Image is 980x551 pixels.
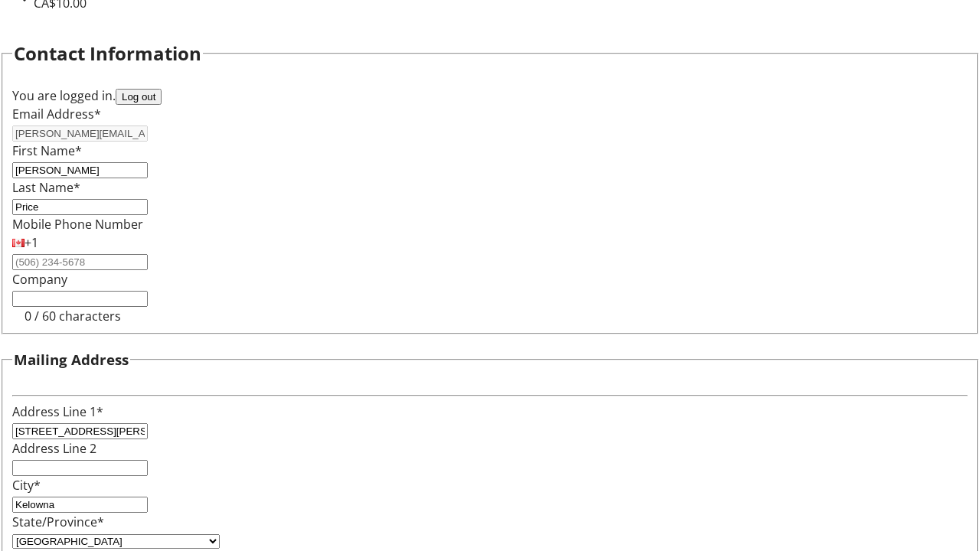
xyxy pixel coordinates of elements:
[12,179,80,196] label: Last Name*
[12,477,41,494] label: City*
[14,40,201,67] h2: Contact Information
[12,423,148,439] input: Address
[12,403,103,420] label: Address Line 1*
[14,349,129,370] h3: Mailing Address
[12,440,96,457] label: Address Line 2
[12,497,148,513] input: City
[12,254,148,270] input: (506) 234-5678
[12,142,82,159] label: First Name*
[24,308,121,324] tr-character-limit: 0 / 60 characters
[116,89,162,105] button: Log out
[12,106,101,122] label: Email Address*
[12,271,67,288] label: Company
[12,86,968,105] div: You are logged in.
[12,216,143,233] label: Mobile Phone Number
[12,514,104,530] label: State/Province*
